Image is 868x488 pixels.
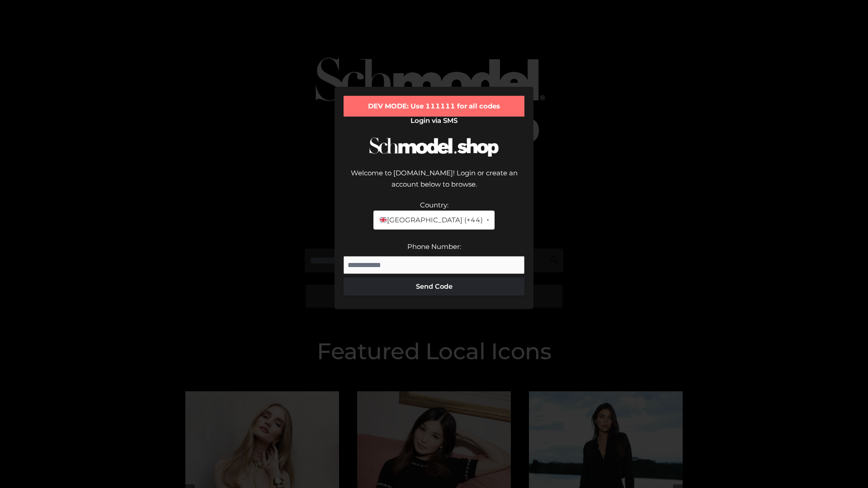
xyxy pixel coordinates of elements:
img: 🇬🇧 [380,216,387,223]
span: [GEOGRAPHIC_DATA] (+44) [379,214,482,226]
div: Welcome to [DOMAIN_NAME]! Login or create an account below to browse. [344,167,524,199]
img: Schmodel Logo [366,129,502,165]
div: DEV MODE: Use 111111 for all codes [344,96,524,117]
button: Send Code [344,277,524,296]
label: Phone Number: [407,242,461,251]
h2: Login via SMS [344,117,524,125]
label: Country: [420,201,448,209]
